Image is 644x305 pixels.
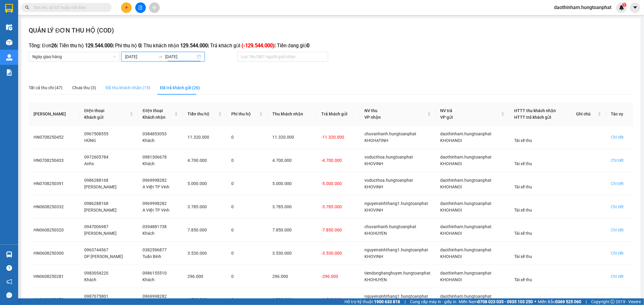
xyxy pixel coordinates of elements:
[121,2,132,13] button: plus
[365,115,381,120] span: VP nhận
[84,277,96,282] span: Khách
[441,277,462,282] span: KHOHANOI
[29,242,79,265] td: HN0608250300
[72,84,96,91] div: Chưa thu (3)
[152,5,156,10] span: aim
[441,155,492,159] span: daothinham.hungtoanphat
[187,227,222,233] div: 7.850.000
[143,184,170,189] span: A Việt TP Vinh
[272,273,312,280] div: 296.000
[441,247,492,252] span: daothinham.hungtoanphat
[6,251,12,258] img: warehouse-icon
[514,254,532,259] span: Tài xế thu
[85,43,113,49] b: 129.544.000
[365,184,383,189] span: KHOVINH
[124,5,129,10] span: plus
[365,247,428,252] span: nguyensinhthang1.hungtoanphat
[29,126,79,149] td: HN0708250452
[6,69,12,76] img: solution-icon
[187,180,222,187] div: 5.000.000
[441,115,453,120] span: VP gửi
[514,115,551,120] span: HTTT trả khách gửi
[441,131,492,136] span: daothinham.hungtoanphat
[29,172,79,195] td: HN0708250391
[365,231,387,236] span: KHOHUYEN
[84,271,108,275] span: 0983054220
[138,43,141,49] b: 0
[321,227,355,233] div: -7.850.000
[143,108,163,113] span: Điện thoại
[84,254,123,259] span: DP [PERSON_NAME]
[410,298,457,305] span: Cung cấp máy in - giấy in:
[321,250,355,256] div: -3.530.000
[84,231,117,236] span: [PERSON_NAME]
[272,296,312,303] div: 6.598.000
[138,5,143,10] span: file-add
[549,4,616,11] span: daothinham.hungtoanphat
[25,5,29,10] span: search
[158,54,163,59] span: to
[514,108,556,113] span: HTTT thu khách nhận
[365,254,383,259] span: KHOVINH
[158,54,163,59] span: swap-right
[514,161,532,166] span: Tài xế thu
[231,204,234,209] span: 0
[321,296,355,303] div: -6.598.000
[51,43,57,49] b: 26
[84,161,94,166] span: Anhs
[135,2,146,13] button: file-add
[316,102,360,126] th: Trả khách gửi
[143,131,167,136] span: 0384853053
[459,298,533,305] span: Miền Nam
[365,131,417,136] span: chuvanhanh.hungtoanphat
[555,299,581,304] strong: 0369 525 060
[611,250,624,256] div: Chi tiết đơn hàng
[106,84,150,91] div: Đã thu khách nhận (15)
[84,131,108,136] span: 0967508555
[307,43,309,49] b: 0
[231,297,234,302] span: 0
[374,299,400,304] strong: 1900 633 818
[187,203,222,210] div: 3.785.000
[606,102,633,126] th: Tác vụ
[187,273,222,280] div: 296.000
[365,224,417,229] span: chuvanhanh.hungtoanphat
[32,52,116,61] span: Ngày giao hàng
[272,180,312,187] div: 5.000.000
[143,138,155,143] span: Khách
[441,178,492,183] span: daothinham.hungtoanphat
[143,178,167,183] span: 0969998282
[611,273,624,280] div: Chi tiết đơn hàng
[29,265,79,288] td: HN0608250281
[143,208,170,212] span: A Việt TP Vinh
[231,181,234,186] span: 0
[29,149,79,172] td: HN0708250433
[630,2,640,13] button: caret-down
[160,84,200,91] div: Đã trả khách gửi (26)
[231,251,234,256] span: 0
[231,158,234,163] span: 0
[143,247,167,252] span: 0382596877
[187,296,222,303] div: 6.598.000
[441,254,462,259] span: KHOHANOI
[441,138,462,143] span: KHOHANOI
[84,155,108,159] span: 0972605784
[365,178,413,183] span: voducthoa.hungtoanphat
[143,254,162,259] span: Tuấn Bính
[165,53,196,60] input: Ngày kết thúc
[84,108,104,113] span: Điện thoại
[514,184,532,189] span: Tài xế thu
[441,231,462,236] span: KHOHANOI
[187,134,222,140] div: 11.320.000
[619,5,624,10] img: icon-new-feature
[622,3,626,7] sup: 1
[143,231,155,236] span: Khách
[143,224,167,229] span: 0394881738
[143,161,155,166] span: Khách
[365,108,378,113] span: NV thu
[514,277,532,282] span: Tài xế thu
[611,134,624,140] div: Chi tiết đơn hàng
[321,157,355,164] div: -4.700.000
[143,155,167,159] span: 0981306678
[29,102,79,126] th: [PERSON_NAME]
